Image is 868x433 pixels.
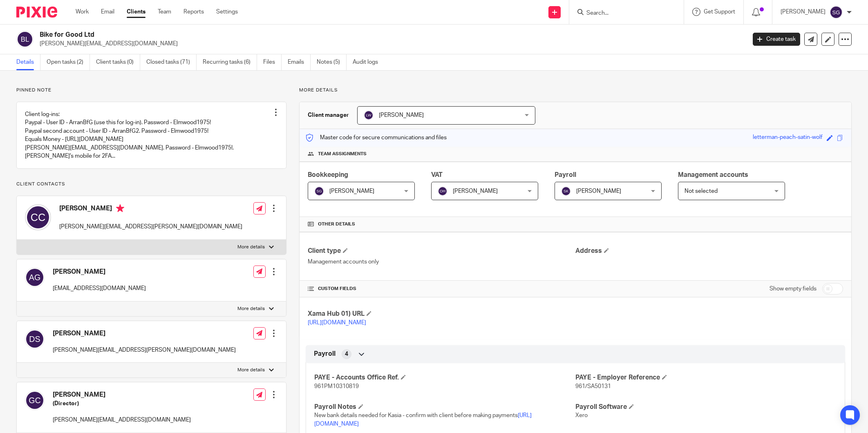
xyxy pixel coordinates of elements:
[308,111,349,119] h3: Client manager
[753,133,823,143] div: letterman-peach-satin-wolf
[116,204,124,212] i: Primary
[364,110,374,120] img: svg%3E
[308,286,575,292] h4: CUSTOM FIELDS
[314,384,359,389] span: 961PM10310819
[830,6,843,19] img: svg%3E
[308,172,348,178] span: Bookkeeping
[158,8,171,16] a: Team
[379,112,424,118] span: [PERSON_NAME]
[16,87,286,94] p: Pinned note
[25,329,45,349] img: svg%3E
[586,10,659,17] input: Search
[314,413,532,426] span: New bank details needed for Kasia - confirm with client before making payments
[53,329,236,338] h4: [PERSON_NAME]
[685,188,718,194] span: Not selected
[146,54,197,70] a: Closed tasks (71)
[318,151,367,157] span: Team assignments
[431,172,443,178] span: VAT
[314,403,575,411] h4: Payroll Notes
[314,413,532,426] a: [URL][DOMAIN_NAME]
[237,306,265,312] p: More details
[16,31,34,48] img: svg%3E
[555,172,576,178] span: Payroll
[575,403,837,411] h4: Payroll Software
[770,285,817,293] label: Show empty fields
[781,8,825,16] p: [PERSON_NAME]
[308,310,575,318] h4: Xama Hub 01) URL
[96,54,140,70] a: Client tasks (0)
[314,350,336,358] span: Payroll
[318,221,355,228] span: Other details
[59,223,242,231] p: [PERSON_NAME][EMAIL_ADDRESS][PERSON_NAME][DOMAIN_NAME]
[40,40,740,48] p: [PERSON_NAME][EMAIL_ADDRESS][DOMAIN_NAME]
[704,9,735,15] span: Get Support
[288,54,311,70] a: Emails
[753,33,800,46] a: Create task
[575,373,837,382] h4: PAYE - Employer Reference
[308,258,575,266] p: Management accounts only
[25,204,51,230] img: svg%3E
[127,8,145,16] a: Clients
[40,31,600,39] h2: Bike for Good Ltd
[345,350,348,358] span: 4
[317,54,347,70] a: Notes (5)
[353,54,384,70] a: Audit logs
[183,8,204,16] a: Reports
[16,181,286,187] p: Client contacts
[16,7,57,18] img: Pixie
[576,188,621,194] span: [PERSON_NAME]
[237,244,265,250] p: More details
[308,247,575,255] h4: Client type
[53,416,191,424] p: [PERSON_NAME][EMAIL_ADDRESS][DOMAIN_NAME]
[453,188,498,194] span: [PERSON_NAME]
[237,367,265,373] p: More details
[678,172,748,178] span: Management accounts
[306,134,447,142] p: Master code for secure communications and files
[263,54,282,70] a: Files
[561,186,571,196] img: svg%3E
[53,391,191,399] h4: [PERSON_NAME]
[308,320,366,326] a: [URL][DOMAIN_NAME]
[53,400,191,408] h5: (Director)
[575,413,588,418] span: Xero
[329,188,374,194] span: [PERSON_NAME]
[59,204,242,214] h4: [PERSON_NAME]
[53,268,146,276] h4: [PERSON_NAME]
[53,284,146,292] p: [EMAIL_ADDRESS][DOMAIN_NAME]
[16,54,40,70] a: Details
[25,268,45,287] img: svg%3E
[53,346,236,354] p: [PERSON_NAME][EMAIL_ADDRESS][PERSON_NAME][DOMAIN_NAME]
[101,8,114,16] a: Email
[575,247,843,255] h4: Address
[314,186,324,196] img: svg%3E
[575,384,611,389] span: 961/SA50131
[25,391,45,410] img: svg%3E
[438,186,447,196] img: svg%3E
[47,54,90,70] a: Open tasks (2)
[314,373,575,382] h4: PAYE - Accounts Office Ref.
[76,8,89,16] a: Work
[299,87,852,94] p: More details
[216,8,238,16] a: Settings
[203,54,257,70] a: Recurring tasks (6)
